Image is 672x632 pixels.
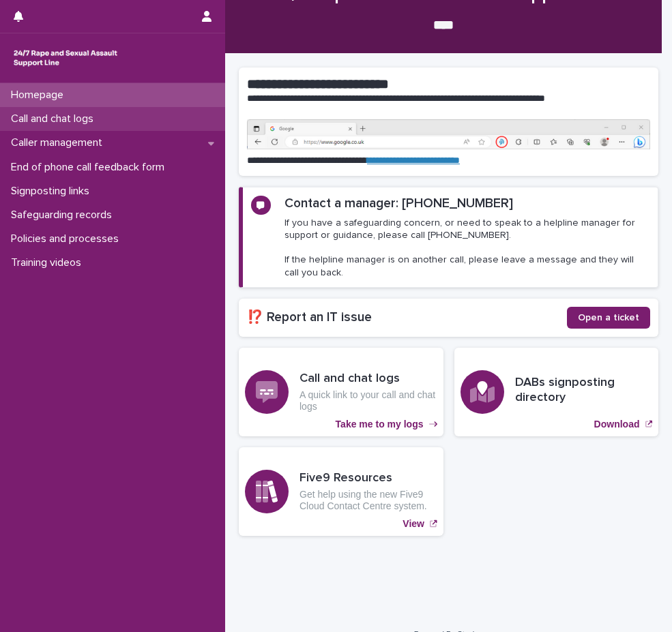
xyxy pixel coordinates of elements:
img: https%3A%2F%2Fcdn.document360.io%2F0deca9d6-0dac-4e56-9e8f-8d9979bfce0e%2FImages%2FDocumentation%... [247,119,650,149]
p: View [403,518,424,530]
a: View [239,447,443,536]
p: Training videos [5,256,92,269]
p: End of phone call feedback form [5,161,175,174]
h2: ⁉️ Report an IT issue [247,310,567,325]
p: Policies and processes [5,232,130,245]
a: Take me to my logs [239,348,443,436]
img: rhQMoQhaT3yELyF149Cw [11,44,120,72]
a: Open a ticket [567,307,650,329]
p: Get help using the new Five9 Cloud Contact Centre system. [300,489,437,512]
h3: Five9 Resources [300,471,437,486]
p: Download [594,419,640,430]
p: Take me to my logs [336,419,424,430]
h3: Call and chat logs [300,372,437,387]
p: Signposting links [5,185,100,198]
h3: DABs signposting directory [515,376,653,405]
p: Call and chat logs [5,112,104,125]
p: If you have a safeguarding concern, or need to speak to a helpline manager for support or guidanc... [284,217,649,279]
span: Open a ticket [578,313,639,322]
p: Safeguarding records [5,209,123,222]
h2: Contact a manager: [PHONE_NUMBER] [284,196,513,211]
p: A quick link to your call and chat logs [300,389,437,412]
p: Caller management [5,136,113,149]
a: Download [454,348,659,436]
p: Homepage [5,89,74,102]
